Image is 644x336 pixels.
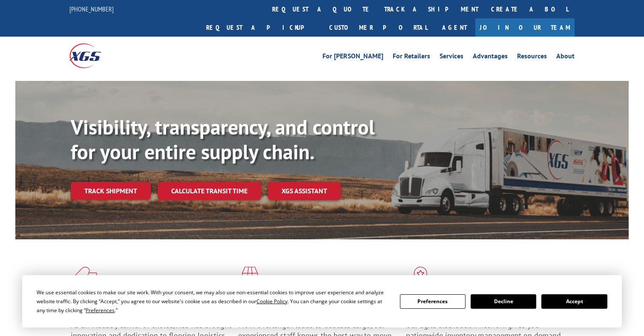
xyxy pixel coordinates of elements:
[22,275,622,327] div: Cookie Consent Prompt
[268,182,341,200] a: XGS ASSISTANT
[200,18,323,37] a: Request a pickup
[71,267,97,289] img: xgs-icon-total-supply-chain-intelligence-red
[37,288,389,315] div: We use essential cookies to make our site work. With your consent, we may also use non-essential ...
[323,18,434,37] a: Customer Portal
[256,298,287,305] span: Cookie Policy
[406,267,435,289] img: xgs-icon-flagship-distribution-model-red
[71,182,151,200] a: Track shipment
[440,53,463,62] a: Services
[322,53,383,62] a: For [PERSON_NAME]
[238,267,258,289] img: xgs-icon-focused-on-flooring-red
[517,53,547,62] a: Resources
[434,18,475,37] a: Agent
[158,182,261,200] a: Calculate transit time
[71,114,375,165] b: Visibility, transparency, and control for your entire supply chain.
[471,294,536,309] button: Decline
[400,294,466,309] button: Preferences
[473,53,508,62] a: Advantages
[541,294,607,309] button: Accept
[475,18,575,37] a: Join Our Team
[393,53,430,62] a: For Retailers
[86,307,115,314] span: Preferences
[69,5,114,13] a: [PHONE_NUMBER]
[556,53,575,62] a: About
